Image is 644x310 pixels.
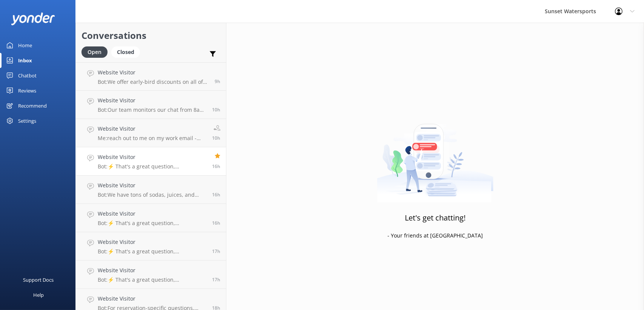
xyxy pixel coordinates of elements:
span: 02:29pm 18-Aug-2025 (UTC -05:00) America/Cancun [212,248,220,254]
p: - Your friends at [GEOGRAPHIC_DATA] [387,231,483,240]
a: Website VisitorBot:We have tons of sodas, juices, and non-alcoholic cocktails available for kids.16h [76,176,226,204]
div: Inbox [18,53,32,68]
p: Bot: ⚡ That's a great question, unfortunately I do not know the answer. I'm going to reach out to... [98,276,206,283]
span: 03:38pm 18-Aug-2025 (UTC -05:00) America/Cancun [212,191,220,198]
p: Me: reach out to me on my work email - [EMAIL_ADDRESS][DOMAIN_NAME] - and I will assist in stream... [98,135,206,142]
h4: Website Visitor [98,181,206,190]
div: Help [33,287,44,302]
a: Website VisitorBot:Our team monitors our chat from 8am to 8pm and will be with you shortly. If yo... [76,91,226,119]
a: Open [81,48,111,56]
img: artwork of a man stealing a conversation from at giant smartphone [377,108,493,202]
p: Bot: Our team monitors our chat from 8am to 8pm and will be with you shortly. If you'd like to ca... [98,106,206,113]
a: Closed [111,48,144,56]
a: Website VisitorBot:⚡ That's a great question, unfortunately I do not know the answer. I'm going t... [76,204,226,232]
h4: Website Visitor [98,125,206,133]
p: Bot: ⚡ That's a great question, unfortunately I do not know the answer. I'm going to reach out to... [98,163,206,170]
span: 09:14pm 18-Aug-2025 (UTC -05:00) America/Cancun [212,135,220,141]
div: Settings [18,113,36,128]
div: Support Docs [23,272,54,287]
h4: Website Visitor [98,266,206,275]
span: 09:32pm 18-Aug-2025 (UTC -05:00) America/Cancun [212,106,220,113]
p: Bot: We offer early-bird discounts on all of our morning trips. When you book direct, we guarante... [98,79,209,85]
img: yonder-white-logo.png [11,12,55,25]
a: Website VisitorBot:We offer early-bird discounts on all of our morning trips. When you book direc... [76,62,226,91]
span: 01:49pm 18-Aug-2025 (UTC -05:00) America/Cancun [212,276,220,283]
h4: Website Visitor [98,153,206,161]
a: Website VisitorBot:⚡ That's a great question, unfortunately I do not know the answer. I'm going t... [76,232,226,261]
div: Reviews [18,83,36,98]
div: Open [81,46,108,58]
p: Bot: ⚡ That's a great question, unfortunately I do not know the answer. I'm going to reach out to... [98,220,206,227]
h2: Conversations [81,28,220,43]
div: Closed [111,46,140,58]
p: Bot: We have tons of sodas, juices, and non-alcoholic cocktails available for kids. [98,191,206,198]
a: Website VisitorMe:reach out to me on my work email - [EMAIL_ADDRESS][DOMAIN_NAME] - and I will as... [76,119,226,147]
span: 03:43pm 18-Aug-2025 (UTC -05:00) America/Cancun [212,163,220,170]
h4: Website Visitor [98,238,206,246]
div: Chatbot [18,68,37,83]
a: Website VisitorBot:⚡ That's a great question, unfortunately I do not know the answer. I'm going t... [76,261,226,289]
div: Home [18,38,32,53]
h4: Website Visitor [98,295,206,303]
h4: Website Visitor [98,96,206,105]
p: Bot: ⚡ That's a great question, unfortunately I do not know the answer. I'm going to reach out to... [98,248,206,255]
div: Recommend [18,98,47,113]
a: Website VisitorBot:⚡ That's a great question, unfortunately I do not know the answer. I'm going t... [76,147,226,176]
span: 03:26pm 18-Aug-2025 (UTC -05:00) America/Cancun [212,220,220,226]
h4: Website Visitor [98,210,206,218]
h4: Website Visitor [98,68,209,77]
span: 10:42pm 18-Aug-2025 (UTC -05:00) America/Cancun [215,78,220,85]
h3: Let's get chatting! [405,212,466,224]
